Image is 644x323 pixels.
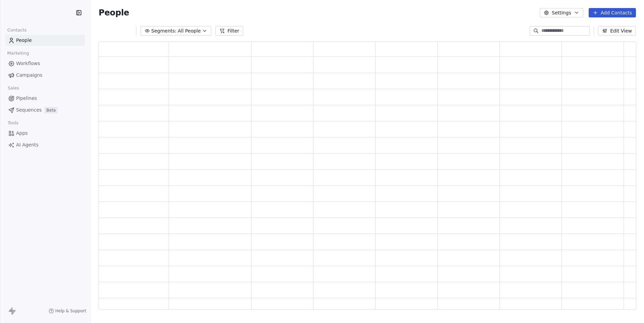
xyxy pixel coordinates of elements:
span: Help & Support [55,308,86,314]
a: Apps [5,128,85,139]
a: SequencesBeta [5,105,85,116]
span: Beta [44,107,58,114]
span: Contacts [4,25,30,35]
span: Sales [5,83,22,93]
a: People [5,35,85,46]
span: AI Agents [16,141,39,148]
a: Pipelines [5,93,85,104]
button: Add Contacts [589,8,636,17]
span: Workflows [16,60,40,67]
a: Campaigns [5,70,85,81]
span: Apps [16,130,28,137]
a: Help & Support [49,308,86,314]
button: Edit View [598,26,636,36]
span: All People [178,27,201,35]
a: Workflows [5,58,85,69]
span: Marketing [4,48,32,58]
span: Segments: [151,27,176,35]
button: Filter [215,26,243,36]
span: People [16,37,32,44]
span: Pipelines [16,95,37,102]
span: People [99,8,129,18]
span: Sequences [16,107,42,114]
a: AI Agents [5,139,85,150]
button: Settings [540,8,583,17]
span: Tools [5,118,21,128]
span: Campaigns [16,72,42,79]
